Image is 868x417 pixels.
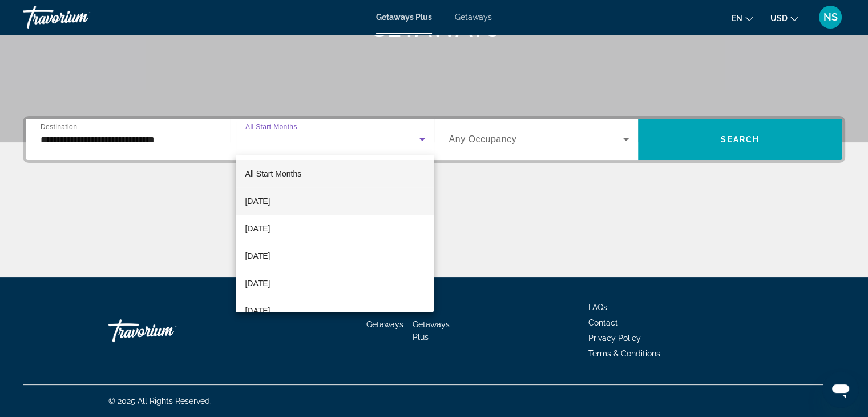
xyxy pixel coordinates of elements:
span: [DATE] [245,222,270,235]
span: [DATE] [245,276,270,290]
span: All Start Months [245,169,301,178]
span: [DATE] [245,304,270,318]
span: [DATE] [245,249,270,263]
iframe: Button to launch messaging window [822,371,859,408]
span: [DATE] [245,194,270,208]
